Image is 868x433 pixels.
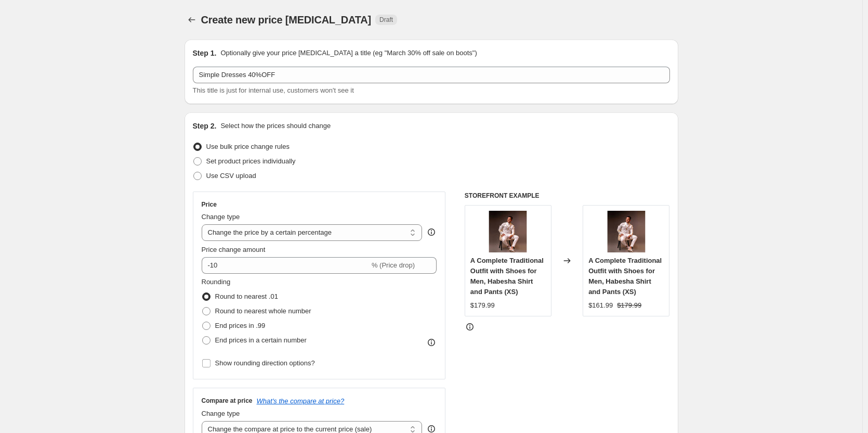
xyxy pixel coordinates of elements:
button: Price change jobs [185,12,199,27]
div: $179.99 [470,300,495,311]
span: Show rounding direction options? [215,359,315,367]
div: $161.99 [588,300,613,311]
span: End prices in .99 [215,322,266,329]
span: Change type [202,213,240,221]
button: What's the compare at price? [257,397,345,405]
span: Use bulk price change rules [206,143,290,150]
input: -15 [202,257,370,274]
div: help [426,227,437,237]
span: A Complete Traditional Outfit with Shoes for Men, Habesha Shirt and Pants (XS) [588,257,662,296]
span: Price change amount [202,246,266,253]
span: Round to nearest whole number [215,307,311,315]
span: This title is just for internal use, customers won't see it [193,86,354,94]
h3: Compare at price [202,397,253,405]
h2: Step 2. [193,121,217,131]
span: Use CSV upload [206,172,256,180]
h6: STOREFRONT EXAMPLE [465,192,670,200]
img: il_fullxfull.5013851120_1cor-284349_80x.jpg [487,211,529,252]
span: Draft [379,16,393,24]
input: 30% off holiday sale [193,67,670,83]
span: A Complete Traditional Outfit with Shoes for Men, Habesha Shirt and Pants (XS) [470,257,544,296]
strike: $179.99 [617,300,641,311]
img: il_fullxfull.5013851120_1cor-284349_80x.jpg [606,211,647,252]
p: Optionally give your price [MEDICAL_DATA] a title (eg "March 30% off sale on boots") [220,48,477,58]
h2: Step 1. [193,48,217,58]
h3: Price [202,200,217,209]
span: % (Price drop) [372,261,415,269]
span: Set product prices individually [206,157,296,165]
span: Create new price [MEDICAL_DATA] [201,14,372,26]
span: Rounding [202,278,231,286]
span: End prices in a certain number [215,336,307,344]
p: Select how the prices should change [220,121,331,131]
span: Round to nearest .01 [215,292,278,300]
span: Change type [202,410,240,417]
